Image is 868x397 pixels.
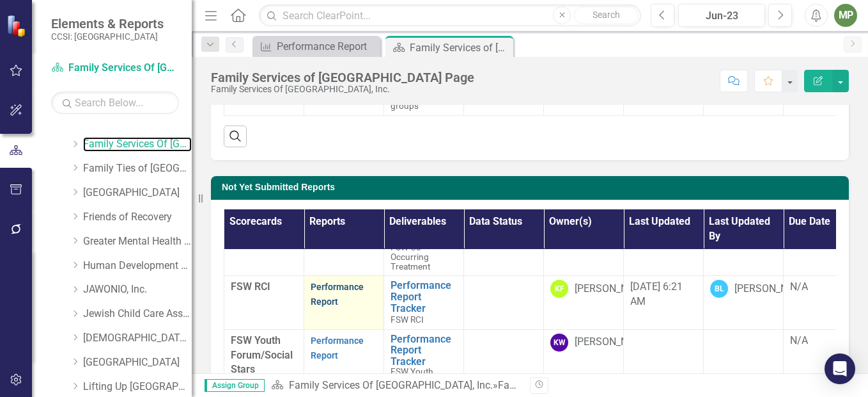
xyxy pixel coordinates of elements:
small: CCSI: [GEOGRAPHIC_DATA] [51,31,164,42]
a: Family Services Of [GEOGRAPHIC_DATA], Inc. [83,137,192,152]
div: Performance Report [277,38,377,54]
img: ClearPoint Strategy [6,15,29,37]
a: Performance Report Tracker [391,280,457,314]
td: Double-Click to Edit [544,276,624,329]
div: Family Services Of [GEOGRAPHIC_DATA], Inc. [211,85,474,94]
span: Assign Group [205,379,265,392]
div: Open Intercom Messenger [825,353,855,384]
span: FSW Youth Forum/Social Stars [231,334,293,376]
a: Jewish Child Care Association [83,307,192,321]
a: [GEOGRAPHIC_DATA] [83,186,192,200]
span: FSW RCI [391,314,424,325]
span: FSW Co-Occurring Treatment [231,209,279,251]
h3: Not Yet Submitted Reports [222,182,842,192]
div: » [271,378,520,393]
span: FSW RCI [231,280,270,293]
input: Search Below... [51,92,179,114]
a: Friends of Recovery [83,210,192,225]
div: [PERSON_NAME] [734,282,811,296]
div: [DATE] 6:21 AM [630,280,697,309]
a: [DEMOGRAPHIC_DATA][GEOGRAPHIC_DATA] on the [PERSON_NAME] [83,331,192,346]
a: Family Services Of [GEOGRAPHIC_DATA], Inc. [289,379,493,391]
td: Double-Click to Edit [304,276,384,329]
a: Greater Mental Health of [GEOGRAPHIC_DATA] [83,234,192,249]
td: Double-Click to Edit [784,276,864,329]
td: Double-Click to Edit [464,276,544,329]
a: Performance Report [256,38,377,54]
div: KF [550,280,568,298]
td: Double-Click to Edit Right Click for Context Menu [384,276,464,329]
div: N/A [790,280,856,295]
div: BL [710,280,728,298]
div: [PERSON_NAME] [575,335,651,350]
div: KW [550,334,568,352]
a: JAWONIO, Inc. [83,282,192,297]
a: Performance Report [311,282,364,307]
span: FSW Youth Forum/Social Stars [391,366,444,396]
input: Search ClearPoint... [259,4,641,27]
div: Family Services of [GEOGRAPHIC_DATA] Page [498,379,706,391]
a: Family Services Of [GEOGRAPHIC_DATA], Inc. [51,61,179,76]
button: Search [574,6,638,24]
a: Human Development Svcs of West [83,259,192,273]
button: MP [834,4,857,27]
div: Jun-23 [683,8,761,24]
a: Performance Report [311,336,364,361]
span: FSW Co-Occurring Treatment [391,242,430,271]
div: N/A [790,334,856,348]
span: Search [593,10,620,20]
a: Performance Report Tracker [391,334,457,368]
a: Family Ties of [GEOGRAPHIC_DATA], Inc. [83,161,192,176]
button: Jun-23 [678,4,765,27]
a: [GEOGRAPHIC_DATA] [83,355,192,370]
div: Family Services of [GEOGRAPHIC_DATA] Page [410,40,510,56]
div: Family Services of [GEOGRAPHIC_DATA] Page [211,70,474,85]
a: Lifting Up [GEOGRAPHIC_DATA] [83,380,192,394]
span: Elements & Reports [51,16,164,31]
div: [PERSON_NAME] [575,282,651,296]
